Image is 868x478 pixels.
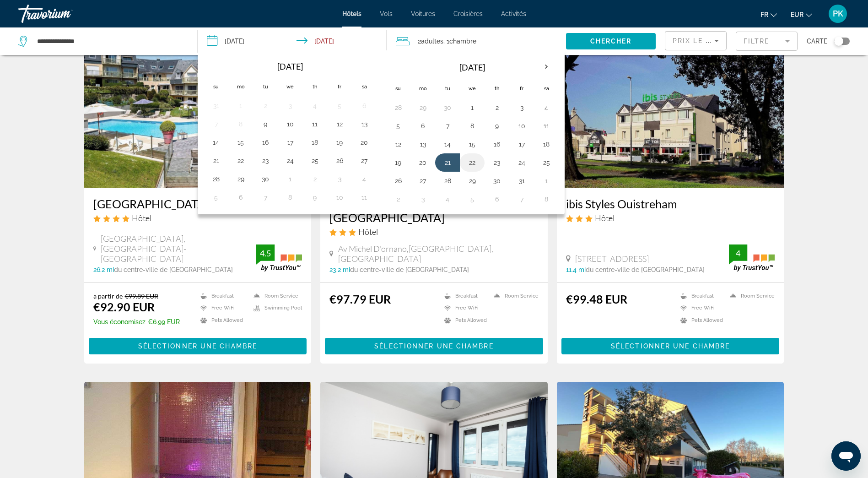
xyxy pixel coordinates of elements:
[561,338,780,354] button: Sélectionner une chambre
[283,136,297,149] button: Day 17
[725,292,775,300] li: Room Service
[93,266,114,273] span: 26.2 mi
[233,173,248,185] button: Day 29
[791,11,803,18] span: EUR
[84,41,312,188] img: Hotel image
[676,304,725,312] li: Free WiFi
[415,174,430,187] button: Day 27
[209,154,223,167] button: Day 21
[595,213,615,223] span: Hôtel
[440,119,455,132] button: Day 7
[415,193,430,206] button: Day 3
[490,138,504,151] button: Day 16
[514,174,529,187] button: Day 31
[93,300,155,314] ins: €92.90 EUR
[233,154,248,167] button: Day 22
[514,193,529,206] button: Day 7
[411,10,435,17] a: Voitures
[196,316,249,324] li: Pets Allowed
[93,292,123,300] span: a partir de
[307,191,322,204] button: Day 9
[391,193,405,206] button: Day 2
[357,136,372,149] button: Day 20
[465,174,480,187] button: Day 29
[534,56,559,77] button: Next month
[358,227,378,237] span: Hôtel
[18,2,110,26] a: Travorium
[566,266,586,273] span: 11.4 mi
[342,10,361,17] span: Hôtels
[490,156,504,169] button: Day 23
[380,10,393,17] span: Vols
[440,138,455,151] button: Day 14
[332,136,347,149] button: Day 19
[415,156,430,169] button: Day 20
[673,35,719,46] mat-select: Sort by
[453,10,483,17] a: Croisières
[332,118,347,130] button: Day 12
[490,101,504,114] button: Day 2
[233,191,248,204] button: Day 6
[332,154,347,167] button: Day 26
[566,213,775,223] div: 3 star Hotel
[539,193,554,206] button: Day 8
[729,248,747,259] div: 4
[307,136,322,149] button: Day 18
[357,191,372,204] button: Day 11
[827,37,850,45] button: Toggle map
[449,38,476,45] span: Chambre
[332,191,347,204] button: Day 10
[575,254,649,264] span: [STREET_ADDRESS]
[415,101,430,114] button: Day 29
[611,342,730,350] span: Sélectionner une chambre
[283,154,297,167] button: Day 24
[807,35,827,48] span: Carte
[736,31,798,51] button: Filter
[209,118,223,130] button: Day 7
[676,316,725,324] li: Pets Allowed
[566,197,775,211] a: ibis Styles Ouistreham
[258,154,273,167] button: Day 23
[387,27,566,55] button: Travelers: 2 adults, 0 children
[831,441,861,471] iframe: Schaltfläche zum Öffnen des Messaging-Fensters
[93,197,302,211] h3: [GEOGRAPHIC_DATA]
[325,338,543,354] button: Sélectionner une chambre
[833,9,843,18] span: PK
[490,174,504,187] button: Day 30
[114,266,233,273] span: du centre-ville de [GEOGRAPHIC_DATA]
[101,234,257,264] span: [GEOGRAPHIC_DATA], [GEOGRAPHIC_DATA]-[GEOGRAPHIC_DATA]
[307,173,322,185] button: Day 2
[465,101,480,114] button: Day 1
[539,174,554,187] button: Day 1
[443,35,476,48] span: , 1
[391,138,405,151] button: Day 12
[391,101,405,114] button: Day 28
[514,119,529,132] button: Day 10
[418,35,443,48] span: 2
[465,138,480,151] button: Day 15
[415,119,430,132] button: Day 6
[233,136,248,149] button: Day 15
[760,8,777,21] button: Change language
[557,41,784,188] img: Hotel image
[233,118,248,130] button: Day 8
[489,292,539,300] li: Room Service
[676,292,725,300] li: Breakfast
[791,8,812,21] button: Change currency
[561,340,780,350] a: Sélectionner une chambre
[283,173,297,185] button: Day 1
[249,292,302,300] li: Room Service
[209,99,223,112] button: Day 31
[410,56,534,78] th: [DATE]
[673,37,744,44] span: Prix le plus bas
[415,138,430,151] button: Day 13
[539,119,554,132] button: Day 11
[89,338,307,354] button: Sélectionner une chambre
[329,292,391,306] ins: €97.79 EUR
[209,136,223,149] button: Day 14
[125,292,158,300] del: €99.89 EUR
[350,266,469,273] span: du centre-ville de [GEOGRAPHIC_DATA]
